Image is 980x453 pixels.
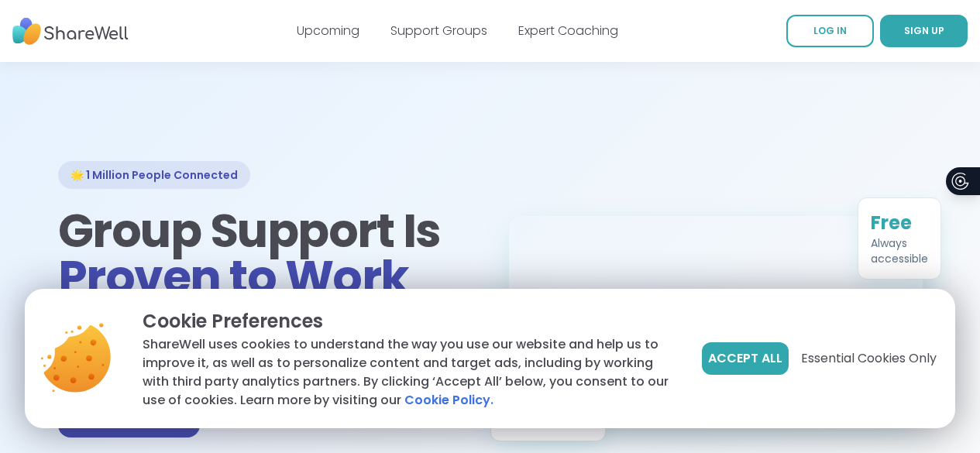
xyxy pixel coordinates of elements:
span: Essential Cookies Only [801,349,937,368]
p: ShareWell uses cookies to understand the way you use our website and help us to improve it, as we... [143,335,677,410]
a: Support Groups [390,22,487,39]
h1: Group Support Is [58,208,472,300]
div: Always accessible [871,235,928,266]
a: SIGN UP [880,15,968,47]
a: Expert Coaching [518,22,618,39]
div: 🌟 1 Million People Connected [58,161,250,189]
span: Proven to Work [58,245,409,310]
img: ShareWell Nav Logo [12,10,129,53]
a: LOG IN [786,15,874,47]
span: SIGN UP [904,24,944,37]
span: Accept All [708,349,782,368]
p: Cookie Preferences [143,307,677,335]
div: Free [871,211,928,235]
a: Cookie Policy. [404,391,493,410]
button: Accept All [702,342,789,375]
span: LOG IN [813,24,847,37]
a: Upcoming [297,22,359,39]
